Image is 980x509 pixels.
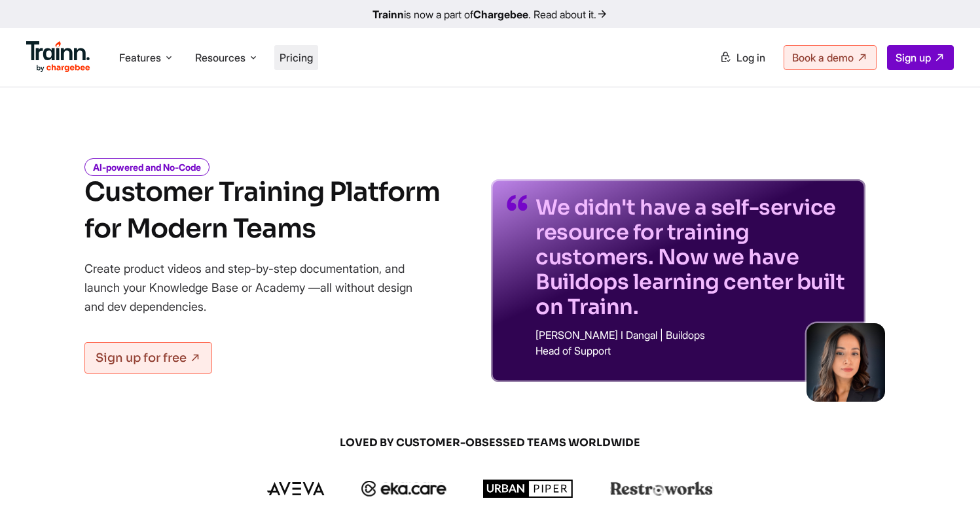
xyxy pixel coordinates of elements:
span: Log in [736,51,765,64]
p: Create product videos and step-by-step documentation, and launch your Knowledge Base or Academy —... [84,259,431,316]
a: Log in [712,46,773,69]
h1: Customer Training Platform for Modern Teams [84,174,440,247]
a: Book a demo [784,45,877,70]
a: Sign up for free [84,342,212,374]
p: We didn't have a self-service resource for training customers. Now we have Buildops learning cent... [535,195,850,319]
img: quotes-purple.41a7099.svg [507,195,528,211]
span: Sign up [896,51,931,64]
b: Chargebee [473,8,528,21]
img: sabina-buildops.d2e8138.png [807,323,885,402]
img: Trainn Logo [26,41,90,73]
a: Pricing [280,51,313,64]
iframe: Chat Widget [915,446,980,509]
p: [PERSON_NAME] I Dangal | Buildops [535,330,850,340]
img: urbanpiper logo [483,480,573,498]
img: ekacare logo [361,481,446,497]
img: restroworks logo [610,482,713,496]
img: aveva logo [267,482,325,495]
span: Resources [195,50,245,65]
b: Trainn [372,8,404,21]
span: LOVED BY CUSTOMER-OBSESSED TEAMS WORLDWIDE [176,436,805,450]
a: Sign up [887,45,954,70]
span: Book a demo [792,51,854,64]
i: AI-powered and No-Code [84,158,209,176]
span: Features [119,50,161,65]
p: Head of Support [535,345,850,356]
